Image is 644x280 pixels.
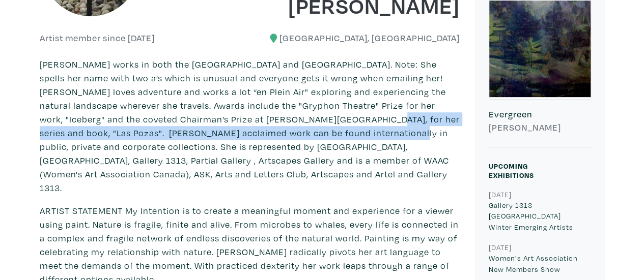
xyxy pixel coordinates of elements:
[489,109,591,120] h6: Evergreen
[40,33,155,44] h6: Artist member since [DATE]
[489,200,591,233] p: Gallery 1313 [GEOGRAPHIC_DATA] Winter Emerging Artists
[489,242,512,252] small: [DATE]
[489,190,512,199] small: [DATE]
[489,253,591,274] p: Women's Art Association New Members Show
[257,33,460,44] h6: [GEOGRAPHIC_DATA], [GEOGRAPHIC_DATA]
[489,122,591,133] h6: [PERSON_NAME]
[489,161,534,180] small: Upcoming Exhibitions
[40,57,460,195] p: [PERSON_NAME] works in both the [GEOGRAPHIC_DATA] and [GEOGRAPHIC_DATA]. Note: She spells her nam...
